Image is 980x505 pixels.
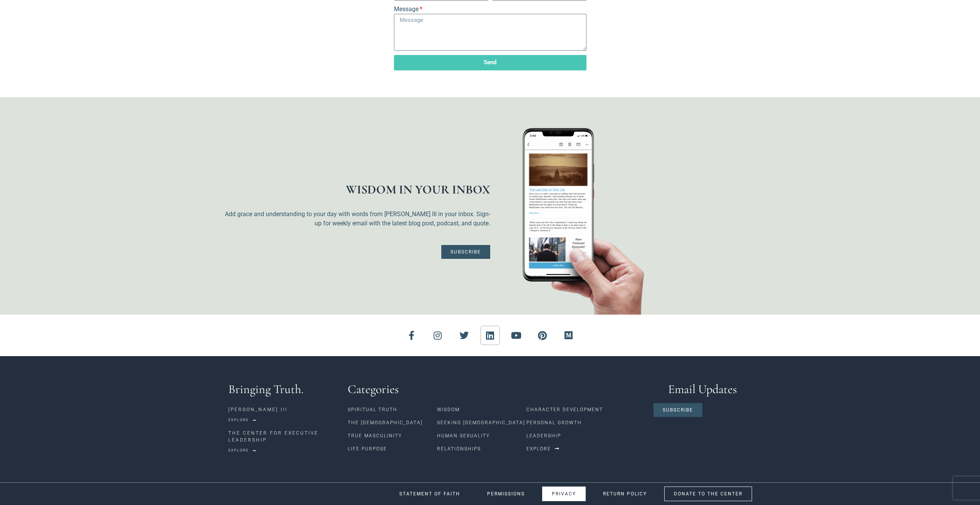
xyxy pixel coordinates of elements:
p: [PERSON_NAME] III [228,406,340,413]
a: Wisdom [437,403,526,416]
h3: Categories [348,383,646,395]
p: THE CENTER FOR EXECUTIVE LEADERSHIP [228,430,340,443]
a: Explore [228,446,256,455]
a: DONATE TO THE CENTER [664,487,752,501]
nav: Menu [348,403,437,455]
span: Subscribe [451,250,481,254]
a: RETURN POLICY [593,487,657,501]
a: Explore [526,442,560,455]
a: Relationships [437,442,526,455]
a: Spiritual Truth [348,403,437,416]
a: PRIVACY [542,487,586,501]
span: Explore [228,418,249,422]
a: Leadership [526,429,645,442]
a: Subscribe [441,245,490,259]
span: RETURN POLICY [603,492,647,496]
a: Explore [228,416,256,425]
a: The [DEMOGRAPHIC_DATA] [348,416,437,429]
span: Explore [526,447,551,451]
p: Add grace and understanding to your day with words from [PERSON_NAME] III in your inbox. Sign-up ... [224,210,490,228]
span: Send [484,60,496,65]
nav: Menu [437,403,526,455]
span: Subscribe [663,408,693,412]
nav: Menu [526,403,645,442]
label: Message [394,5,422,14]
a: Character Development [526,403,645,416]
h1: WISDOM IN YOUR INBOX [224,183,490,196]
a: Human Sexuality [437,429,526,442]
h3: Email Updates [653,383,752,395]
span: PRIVACY [552,492,576,496]
a: Seeking [DEMOGRAPHIC_DATA] [437,416,526,429]
a: True Masculinity [348,429,437,442]
span: DONATE TO THE CENTER [674,492,742,496]
a: Life Purpose [348,442,437,455]
a: STATEMENT OF FAITH [390,487,470,501]
span: Explore [228,449,249,452]
a: PERMISSIONS [477,487,534,501]
span: STATEMENT OF FAITH [399,492,460,496]
h3: Bringing Truth. [228,383,340,395]
span: PERMISSIONS [487,492,525,496]
a: Subscribe [653,403,702,417]
button: Send [394,55,586,70]
a: Personal Growth [526,416,645,429]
